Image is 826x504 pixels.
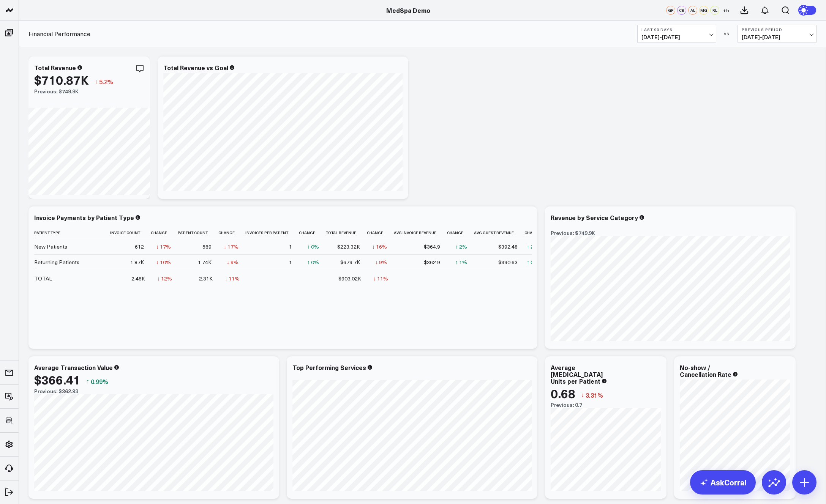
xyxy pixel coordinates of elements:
[498,258,518,266] div: $390.63
[738,25,817,43] button: Previous Period[DATE]-[DATE]
[637,25,716,43] button: Last 90 Days[DATE]-[DATE]
[699,6,708,15] div: MG
[340,258,360,266] div: $679.7K
[34,275,52,282] div: TOTAL
[91,377,108,386] span: 0.99%
[680,363,731,378] div: No-show / Cancellation Rate
[307,243,319,250] div: ↑ 0%
[110,227,151,239] th: Invoice Count
[151,227,178,239] th: Change
[163,63,228,72] div: Total Revenue vs Goal
[326,227,367,239] th: Total Revenue
[723,8,729,13] span: + 5
[372,243,387,250] div: ↓ 16%
[721,6,730,15] button: +5
[218,227,245,239] th: Change
[688,6,697,15] div: AL
[199,275,213,282] div: 2.31K
[551,363,603,385] div: Average [MEDICAL_DATA] Units per Patient
[373,275,388,282] div: ↓ 11%
[551,386,575,400] div: 0.68
[289,243,292,250] div: 1
[498,243,518,250] div: $392.48
[375,258,387,266] div: ↓ 9%
[551,402,661,408] div: Previous: 0.7
[742,27,812,32] b: Previous Period
[224,243,238,250] div: ↓ 17%
[292,363,366,372] div: Top Performing Services
[178,227,218,239] th: Patient Count
[394,227,447,239] th: Avg Invoice Revenue
[227,258,238,266] div: ↓ 9%
[338,275,361,282] div: $903.02K
[527,258,539,266] div: ↑ 0%
[34,88,144,94] div: Previous: $749.9K
[299,227,326,239] th: Change
[666,6,675,15] div: GP
[690,470,756,495] a: AskCorral
[720,31,734,36] div: VS
[130,258,144,266] div: 1.87K
[289,258,292,266] div: 1
[28,30,90,38] a: Financial Performance
[225,275,240,282] div: ↓ 11%
[156,243,171,250] div: ↓ 17%
[202,243,212,250] div: 569
[586,391,603,399] span: 3.31%
[527,243,539,250] div: ↑ 2%
[367,227,394,239] th: Change
[34,63,76,72] div: Total Revenue
[447,227,474,239] th: Change
[524,227,545,239] th: Change
[156,258,171,266] div: ↓ 10%
[245,227,299,239] th: Invoices Per Patient
[424,258,440,266] div: $362.9
[157,275,172,282] div: ↓ 12%
[86,376,89,386] span: ↑
[386,6,430,14] a: MedSpa Demo
[551,230,790,236] div: Previous: $749.9K
[742,34,812,40] span: [DATE] - [DATE]
[131,275,145,282] div: 2.48K
[34,227,110,239] th: Patient Type
[34,363,113,372] div: Average Transaction Value
[34,73,89,87] div: $710.87K
[34,243,67,250] div: New Patients
[95,77,98,87] span: ↓
[34,388,273,394] div: Previous: $362.83
[337,243,360,250] div: $223.32K
[455,243,467,250] div: ↑ 2%
[135,243,144,250] div: 612
[34,258,79,266] div: Returning Patients
[551,213,638,222] div: Revenue by Service Category
[34,213,134,222] div: Invoice Payments by Patient Type
[99,77,113,86] span: 5.2%
[424,243,440,250] div: $364.9
[307,258,319,266] div: ↑ 0%
[710,6,719,15] div: RL
[677,6,686,15] div: CB
[641,27,712,32] b: Last 90 Days
[198,258,212,266] div: 1.74K
[455,258,467,266] div: ↑ 1%
[474,227,524,239] th: Avg Guest Revenue
[34,373,81,386] div: $366.41
[641,34,712,40] span: [DATE] - [DATE]
[581,390,584,400] span: ↓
